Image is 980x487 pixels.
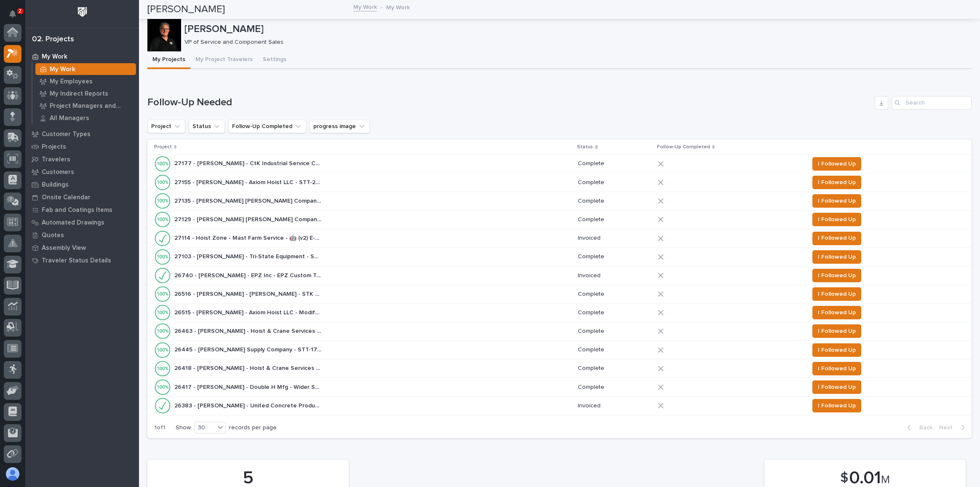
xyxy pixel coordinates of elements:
[42,194,91,201] p: Onsite Calendar
[578,272,651,279] p: Invoiced
[42,257,111,265] p: Traveler Status Details
[812,194,861,208] button: I Followed Up
[195,423,215,432] div: 30
[812,157,861,171] button: I Followed Up
[147,396,972,415] tr: 26383 - [PERSON_NAME] - United Concrete Products - SCU-160-100 End Trucks26383 - [PERSON_NAME] - ...
[147,155,972,173] tr: 27177 - [PERSON_NAME] - CtK Industrial Service Company LLC - STT-170-150-5427177 - [PERSON_NAME] ...
[174,196,323,205] p: 27135 - Starke - Deshazo Crane Company - (2) 2t SMW crane kits, TRSG2
[50,78,93,86] p: My Employees
[578,346,651,353] p: Complete
[229,424,277,431] p: records per page
[353,2,377,11] a: My Work
[892,96,972,110] div: Search
[818,345,856,355] span: I Followed Up
[32,63,139,75] a: My Work
[147,248,972,266] tr: 27103 - [PERSON_NAME] - Tri-State Equipment - STT-250-150-9027103 - [PERSON_NAME] - Tri-State Equ...
[840,470,848,486] span: $
[184,23,968,35] p: [PERSON_NAME]
[32,88,139,99] a: My Indirect Reports
[258,51,291,69] button: Settings
[147,285,972,303] tr: 26516 - [PERSON_NAME] - [PERSON_NAME] - STK 5t, Trolley, STT-17026516 - [PERSON_NAME] - [PERSON_N...
[818,159,856,169] span: I Followed Up
[50,102,133,110] p: Project Managers and Engineers
[578,253,651,260] p: Complete
[914,424,932,431] span: Back
[42,219,104,227] p: Automated Drawings
[174,214,323,223] p: 27129 - Starke - Deshazo Crane Company - 5T SMW Crane Kit
[818,401,856,411] span: I Followed Up
[818,364,856,374] span: I Followed Up
[578,160,651,167] p: Complete
[32,75,139,87] a: My Employees
[310,120,370,133] button: progress image
[849,469,881,487] span: 0.01
[147,173,972,192] tr: 27155 - [PERSON_NAME] - Axiom Hoist LLC - STT-250 & SCP1046 Bridge Panel27155 - [PERSON_NAME] - A...
[25,191,139,203] a: Onsite Calendar
[818,233,856,243] span: I Followed Up
[25,203,139,216] a: Fab and Coatings Items
[190,51,258,69] button: My Project Travelers
[174,252,323,260] p: 27103 - [PERSON_NAME] - Tri-State Equipment - STT-250-150-90
[25,153,139,166] a: Travelers
[174,158,323,167] p: 27177 - Starke - CtK Industrial Service Company LLC - STT-170-150-54
[147,303,972,322] tr: 26515 - [PERSON_NAME] - Axiom Hoist LLC - Modify Hoist Gauge to 60"26515 - [PERSON_NAME] - Axiom ...
[818,289,856,299] span: I Followed Up
[42,206,112,214] p: Fab and Coatings Items
[184,39,965,46] p: VP of Service and Component Sales
[818,308,856,318] span: I Followed Up
[174,401,323,409] p: 26383 - Starke - United Concrete Products - SCU-160-100 End Trucks
[936,424,972,431] button: Next
[189,120,225,133] button: Status
[174,289,323,298] p: 26516 - [PERSON_NAME] - [PERSON_NAME] - STK 5t, Trolley, STT-170
[176,424,191,431] p: Show
[50,90,108,98] p: My Indirect Reports
[174,382,323,391] p: 26417 - [PERSON_NAME] - Double H Mfg - Wider STT-130 Wheels
[578,328,651,335] p: Complete
[174,270,323,279] p: 26740 - [PERSON_NAME] - EPZ Inc - EPZ Custom Trolley
[174,177,323,186] p: 27155 - Starke - Axiom Hoist LLC - STT-250 & SCP1046 Bridge Panel
[42,181,69,189] p: Buildings
[25,254,139,267] a: Traveler Status Details
[50,66,75,73] p: My Work
[578,235,651,242] p: Invoiced
[818,326,856,336] span: I Followed Up
[147,210,972,229] tr: 27129 - [PERSON_NAME] [PERSON_NAME] Company - 5T SMW Crane Kit27129 - [PERSON_NAME] [PERSON_NAME]...
[147,417,172,438] p: 1 of 1
[174,363,323,372] p: 26418 - Starke - Hoist & Crane Services - 3T Crane Kit, WR, Type B, 460V
[25,140,139,153] a: Projects
[812,213,861,226] button: I Followed Up
[42,143,66,151] p: Projects
[25,216,139,229] a: Automated Drawings
[147,229,972,247] tr: 27114 - Hoist Zone - Mast Farm Service - 🤖 (v2) E-Commerce Order with Fab Item27114 - Hoist Zone ...
[174,326,323,335] p: 26463 - Starke - Hoist & Crane Services - SGTR7.5 bridge crane kit, 56', 30' lift
[174,233,323,242] p: 27114 - Hoist Zone - Mast Farm Service - 🤖 (v2) E-Commerce Order with Fab Item
[42,156,70,163] p: Travelers
[32,100,139,112] a: Project Managers and Engineers
[4,465,21,483] button: users-avatar
[577,142,593,152] p: Status
[42,53,67,61] p: My Work
[818,214,856,225] span: I Followed Up
[147,378,972,396] tr: 26417 - [PERSON_NAME] - Double H Mfg - Wider STT-130 Wheels26417 - [PERSON_NAME] - Double H Mfg -...
[42,131,91,138] p: Customer Types
[32,112,139,124] a: All Managers
[578,291,651,298] p: Complete
[154,142,172,152] p: Project
[25,229,139,241] a: Quotes
[881,474,890,485] span: M
[578,402,651,409] p: Invoiced
[578,179,651,186] p: Complete
[812,250,861,264] button: I Followed Up
[11,10,21,24] div: Notifications2
[147,192,972,210] tr: 27135 - [PERSON_NAME] [PERSON_NAME] Company - (2) 2t SMW crane kits, TRSG227135 - [PERSON_NAME] [...
[812,232,861,245] button: I Followed Up
[578,365,651,372] p: Complete
[657,142,710,152] p: Follow-Up Completed
[812,343,861,357] button: I Followed Up
[147,120,185,133] button: Project
[578,198,651,205] p: Complete
[19,8,21,14] p: 2
[812,380,861,394] button: I Followed Up
[939,424,958,431] span: Next
[50,115,89,122] p: All Managers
